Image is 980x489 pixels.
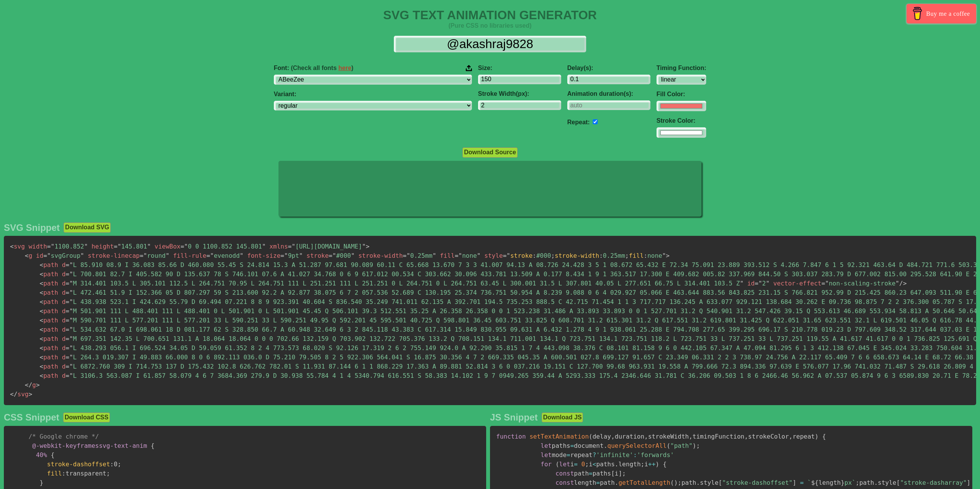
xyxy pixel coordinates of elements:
[666,252,670,259] span: >
[66,317,70,324] span: =
[718,479,722,486] span: [
[811,479,845,486] span: length
[47,470,62,477] span: fill
[10,243,25,250] span: svg
[40,298,43,305] span: <
[10,391,17,398] span: </
[69,372,73,379] span: "
[338,65,352,71] a: here
[662,252,666,259] span: "
[69,317,73,324] span: "
[440,252,455,259] span: fill
[615,461,618,468] span: .
[40,289,43,296] span: <
[496,433,526,440] span: function
[822,280,825,287] span: =
[911,7,924,20] img: Buy me a coffee
[40,326,43,333] span: <
[80,252,84,259] span: "
[615,479,618,486] span: .
[62,317,66,324] span: d
[897,479,900,486] span: [
[484,252,503,259] span: style
[40,326,58,333] span: path
[670,479,674,486] span: (
[655,461,659,468] span: )
[40,289,58,296] span: path
[240,252,243,259] span: "
[541,451,552,459] span: let
[140,252,143,259] span: =
[36,451,47,459] span: 40%
[69,289,73,296] span: "
[66,372,70,379] span: =
[362,243,366,250] span: "
[567,75,650,84] input: 0.1s
[166,252,170,259] span: "
[633,451,637,459] span: :
[570,442,574,449] span: =
[555,470,574,477] span: const
[773,280,821,287] span: vector-effect
[62,372,66,379] span: d
[62,261,66,269] span: d
[69,363,73,370] span: "
[541,461,552,468] span: for
[66,335,70,342] span: =
[40,317,43,324] span: <
[247,252,281,259] span: font-size
[800,479,804,486] span: =
[670,442,693,449] span: "path"
[555,252,599,259] span: stroke-width
[88,252,140,259] span: stroke-linecap
[51,451,55,459] span: {
[351,252,355,259] span: "
[674,479,678,486] span: )
[47,243,51,250] span: =
[62,335,66,342] span: d
[92,243,114,250] span: height
[490,412,538,423] h2: JS Snippet
[117,461,121,468] span: ;
[542,412,583,422] button: Download JS
[40,298,58,305] span: path
[155,243,180,250] span: viewBox
[117,243,121,250] span: "
[207,252,243,259] span: evenodd
[567,451,570,459] span: =
[567,100,650,110] input: auto
[66,280,744,287] span: M 314.401 103.5 L 305.101 112.5 L 264.751 70.95 L 264.751 111 L 251.251 111 L 251.251 0 L 264.751...
[589,470,593,477] span: =
[25,252,32,259] span: g
[394,36,586,52] input: Input Text Here
[567,119,590,125] label: Repeat:
[458,252,462,259] span: "
[329,252,355,259] span: #000
[69,354,73,361] span: "
[462,147,517,157] button: Download Source
[140,252,169,259] span: round
[106,470,110,477] span: ;
[407,252,410,259] span: "
[856,479,860,486] span: ;
[62,307,66,315] span: d
[329,252,333,259] span: =
[663,461,667,468] span: {
[629,252,644,259] span: fill
[40,354,43,361] span: <
[36,381,40,389] span: >
[455,252,458,259] span: =
[603,442,607,449] span: .
[69,335,73,342] span: "
[114,243,118,250] span: =
[47,243,88,250] span: 1100.852
[744,433,748,440] span: ,
[611,470,615,477] span: [
[722,479,793,486] span: "stroke-dashoffset"
[366,243,370,250] span: >
[32,442,147,449] span: svg-text-anim
[262,243,266,250] span: "
[596,451,633,459] span: 'infinite'
[307,252,329,259] span: stroke
[280,252,284,259] span: =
